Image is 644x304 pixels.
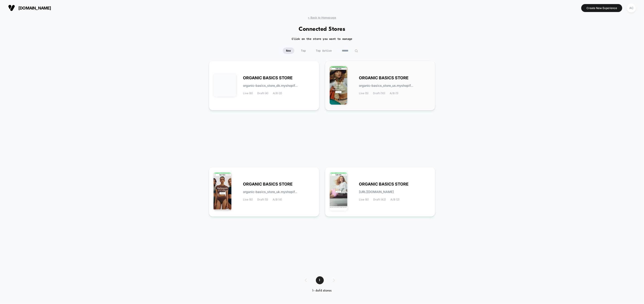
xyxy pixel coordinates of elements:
span: [DOMAIN_NAME] [18,6,51,10]
img: edit [355,49,358,53]
span: organic-basics_store_us.myshopif... [359,84,413,87]
div: 1 - 4 of 4 stores [300,289,344,293]
div: AC [627,4,636,12]
button: Create New Experience [581,4,622,12]
span: A/B (2) [391,198,400,201]
span: ORGANIC BASICS STORE [359,76,409,80]
span: 1 [316,276,324,284]
span: ORGANIC BASICS STORE [359,183,409,186]
span: Live (6) [243,92,253,95]
span: Top [298,48,309,54]
span: A/B (2) [273,92,282,95]
img: ORGANIC_BASICS_STORE [330,172,348,211]
img: ORGANIC_BASICS_STORE_DK [214,74,236,97]
span: New [283,48,294,54]
h1: Connected Stores [299,26,345,33]
img: ORGANIC_BASICS_STORE_UK [214,172,231,211]
h2: Click on the store you want to manage [292,37,352,41]
img: Visually logo [8,5,15,11]
span: ORGANIC BASICS STORE [243,76,293,80]
span: Draft (10) [373,92,385,95]
button: [DOMAIN_NAME] [7,4,53,12]
button: AC [626,3,637,13]
span: [URL][DOMAIN_NAME] [359,190,394,193]
span: A/B (1) [390,92,399,95]
span: Live (6) [243,198,253,201]
span: A/B (4) [273,198,282,201]
span: Live (5) [359,92,369,95]
span: ORGANIC BASICS STORE [243,183,293,186]
span: Draft (42) [373,198,386,201]
span: Top Active [313,48,335,54]
span: < Back to Homepage [308,16,336,19]
span: organic-basics_store_uk.myshopif... [243,190,297,193]
span: Draft (5) [257,198,268,201]
span: organic-basics_store_dk.myshopif... [243,84,298,87]
span: Draft (4) [257,92,268,95]
img: ORGANIC_BASICS_STORE_US [330,66,348,105]
span: Live (6) [359,198,369,201]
